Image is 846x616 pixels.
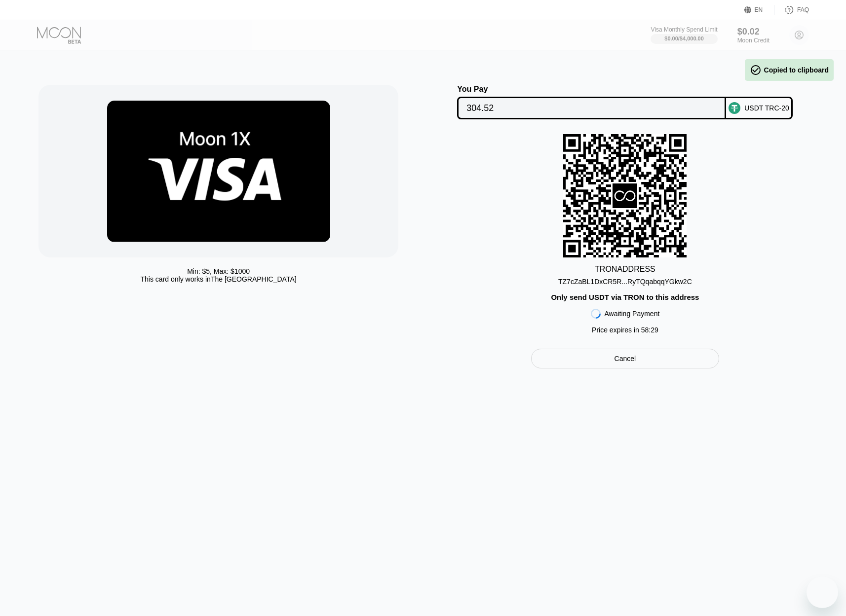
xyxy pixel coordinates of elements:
[755,6,763,13] div: EN
[615,354,636,363] div: Cancel
[750,64,762,76] span: 
[187,267,250,275] div: Min: $ 5 , Max: $ 1000
[807,577,838,608] iframe: Кнопка запуска окна обмена сообщениями
[641,326,658,334] span: 58 : 29
[605,310,660,318] div: Awaiting Payment
[744,104,789,112] div: USDT TRC-20
[457,85,726,94] div: You Pay
[558,278,692,286] div: TZ7cZaBL1DxCR5R...RyTQqabqqYGkw2C
[551,293,699,301] div: Only send USDT via TRON to this address
[664,36,704,41] div: $0.00 / $4,000.00
[750,64,829,76] div: Copied to clipboard
[774,5,809,15] div: FAQ
[433,85,817,119] div: You PayUSDT TRC-20
[744,5,774,15] div: EN
[651,26,717,33] div: Visa Monthly Spend Limit
[595,265,655,274] div: TRON ADDRESS
[651,26,717,44] div: Visa Monthly Spend Limit$0.00/$4,000.00
[531,349,720,368] div: Cancel
[141,275,297,283] div: This card only works in The [GEOGRAPHIC_DATA]
[592,326,658,334] div: Price expires in
[797,6,809,13] div: FAQ
[558,274,692,286] div: TZ7cZaBL1DxCR5R...RyTQqabqqYGkw2C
